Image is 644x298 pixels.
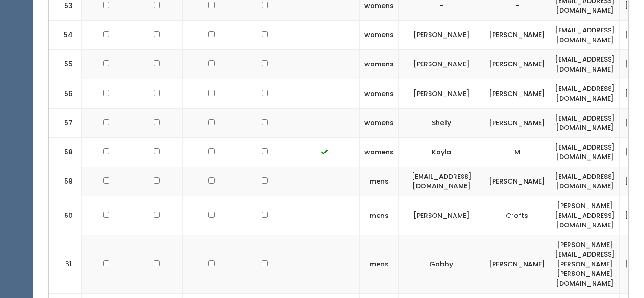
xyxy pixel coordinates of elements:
td: [EMAIL_ADDRESS][DOMAIN_NAME] [550,21,620,50]
td: mens [360,196,399,235]
td: [PERSON_NAME] [484,79,550,108]
td: womens [360,137,399,167]
td: [PERSON_NAME] [399,79,484,108]
td: Gabby [399,235,484,293]
td: 56 [49,79,82,108]
td: [PERSON_NAME] [484,235,550,293]
td: womens [360,50,399,79]
td: Crofts [484,196,550,235]
td: 58 [49,137,82,167]
td: [PERSON_NAME] [399,21,484,50]
td: [PERSON_NAME] [399,50,484,79]
td: mens [360,167,399,196]
td: 57 [49,108,82,137]
td: [EMAIL_ADDRESS][DOMAIN_NAME] [550,137,620,167]
td: [PERSON_NAME] [484,167,550,196]
td: [PERSON_NAME][EMAIL_ADDRESS][PERSON_NAME][PERSON_NAME][DOMAIN_NAME] [550,235,620,293]
td: 55 [49,50,82,79]
td: M [484,137,550,167]
td: [PERSON_NAME] [399,196,484,235]
td: [EMAIL_ADDRESS][DOMAIN_NAME] [550,167,620,196]
td: [PERSON_NAME] [484,21,550,50]
td: 54 [49,21,82,50]
td: [PERSON_NAME][EMAIL_ADDRESS][DOMAIN_NAME] [550,196,620,235]
td: [PERSON_NAME] [484,50,550,79]
td: Kayla [399,137,484,167]
td: [EMAIL_ADDRESS][DOMAIN_NAME] [550,108,620,137]
td: womens [360,21,399,50]
td: mens [360,235,399,293]
td: 60 [49,196,82,235]
td: [EMAIL_ADDRESS][DOMAIN_NAME] [550,79,620,108]
td: [PERSON_NAME] [484,108,550,137]
td: womens [360,108,399,137]
td: [EMAIL_ADDRESS][DOMAIN_NAME] [399,167,484,196]
td: [EMAIL_ADDRESS][DOMAIN_NAME] [550,50,620,79]
td: 59 [49,167,82,196]
td: womens [360,79,399,108]
td: Sheily [399,108,484,137]
td: 61 [49,235,82,293]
